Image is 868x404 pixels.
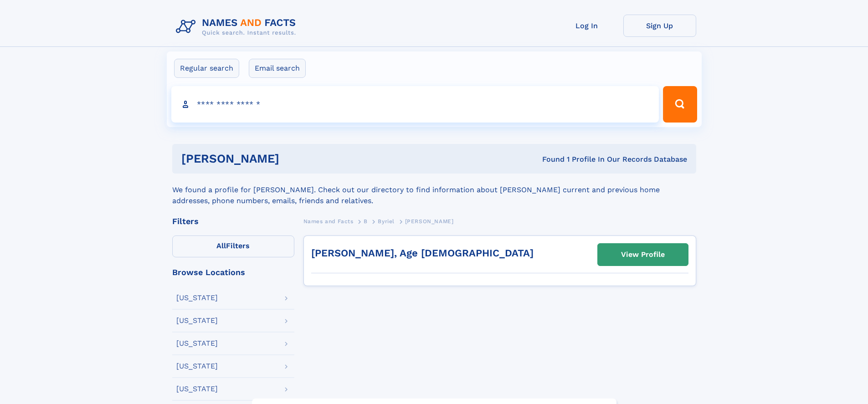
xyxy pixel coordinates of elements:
div: We found a profile for [PERSON_NAME]. Check out our directory to find information about [PERSON_N... [172,174,696,206]
h1: [PERSON_NAME] [181,153,411,164]
input: search input [171,86,659,123]
div: [US_STATE] [176,294,218,302]
img: Logo Names and Facts [172,15,303,39]
a: Log In [550,15,623,37]
div: Found 1 Profile In Our Records Database [411,154,687,164]
div: [US_STATE] [176,363,218,370]
span: [PERSON_NAME] [405,218,454,225]
span: All [216,241,226,250]
a: Sign Up [623,15,696,37]
div: Filters [172,217,294,225]
a: Byriel [378,215,395,227]
div: [US_STATE] [176,385,218,393]
div: [US_STATE] [176,340,218,347]
div: Browse Locations [172,268,294,276]
label: Email search [249,59,306,78]
a: View Profile [598,244,688,266]
div: [US_STATE] [176,317,218,324]
div: View Profile [621,244,665,265]
a: [PERSON_NAME], Age [DEMOGRAPHIC_DATA] [311,247,534,259]
span: B [364,218,368,225]
a: Names and Facts [303,215,354,227]
label: Filters [172,235,294,257]
span: Byriel [378,218,395,225]
button: Search Button [663,86,697,123]
a: B [364,215,368,227]
label: Regular search [174,59,239,78]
